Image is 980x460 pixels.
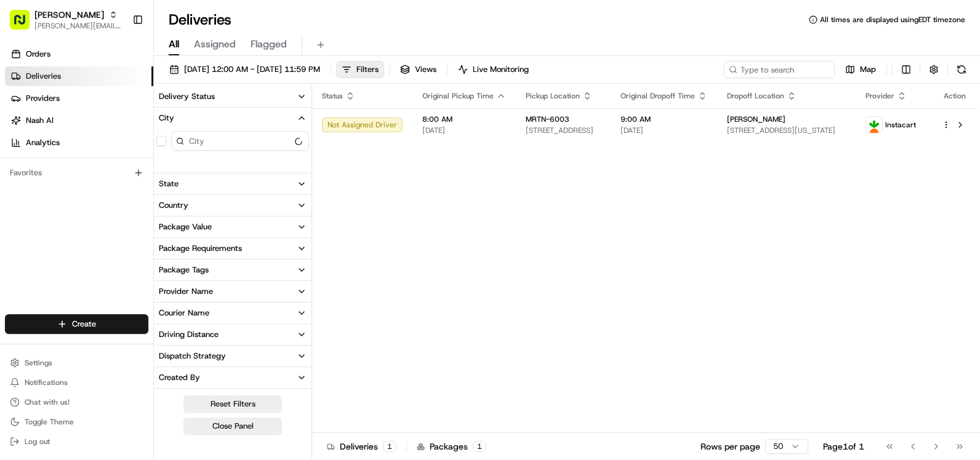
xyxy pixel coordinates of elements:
button: State [154,173,311,194]
button: [DATE] 12:00 AM - [DATE] 11:59 PM [164,61,326,78]
span: Notifications [25,378,68,387]
div: State [159,178,179,189]
button: Provider Name [154,281,311,302]
img: 1736555255976-a54dd68f-1ca7-489b-9aae-adbdc363a1c4 [12,117,34,140]
button: Dispatch Strategy [154,346,311,367]
input: Clear [32,79,203,92]
span: Pickup Location [526,91,580,101]
div: Country [159,200,188,211]
span: Flagged [251,37,287,52]
button: Country [154,195,311,216]
span: Deliveries [26,71,61,82]
span: [DATE] 12:00 AM - [DATE] 11:59 PM [184,64,320,75]
span: Settings [25,358,52,368]
div: Package Requirements [159,243,242,254]
div: Package Value [159,221,212,232]
button: Filters [336,61,384,78]
button: Create [5,314,148,334]
div: Delivery Status [159,91,215,102]
span: Filters [356,64,379,75]
input: City [171,131,309,151]
button: Refresh [953,61,970,78]
div: Package Tags [159,264,209,276]
span: [PERSON_NAME] [727,114,785,124]
span: Dropoff Location [727,91,784,101]
button: Map [840,61,882,78]
div: 💻 [104,180,114,189]
span: Pylon [122,208,149,218]
button: Courier Name [154,303,311,323]
span: Analytics [26,137,60,148]
a: Providers [5,89,153,108]
button: Created By [154,367,311,388]
div: 📗 [12,180,22,189]
a: Nash AI [5,111,153,130]
span: 9:00 AM [621,114,707,124]
span: Assigned [194,37,236,52]
button: Live Monitoring [452,61,534,78]
button: Package Value [154,216,311,237]
p: Welcome 👋 [12,49,224,69]
h1: Deliveries [169,10,231,30]
button: Reset Filters [183,395,282,413]
img: Nash [12,12,37,37]
span: Views [415,64,436,75]
input: Type to search [724,61,835,78]
button: Delivery Status [154,86,311,107]
button: Start new chat [209,121,224,136]
span: [STREET_ADDRESS] [526,125,601,135]
div: We're available if you need us! [42,130,156,140]
span: API Documentation [116,178,198,191]
span: Live Monitoring [473,64,529,75]
span: [DATE] [621,125,707,135]
span: [DATE] [422,125,506,135]
button: Settings [5,354,148,371]
div: Deliveries [327,440,396,453]
span: Toggle Theme [25,417,74,427]
button: City [154,108,311,129]
span: Status [322,91,343,101]
span: Original Pickup Time [422,91,494,101]
div: Courier Name [159,307,209,319]
span: All times are displayed using EDT timezone [820,15,965,25]
button: Chat with us! [5,394,148,411]
button: Toggle Theme [5,413,148,430]
p: Rows per page [701,440,760,453]
a: Orders [5,44,153,64]
span: Orders [26,49,50,60]
div: Dispatch Strategy [159,351,226,362]
button: Notifications [5,374,148,391]
div: Provider Name [159,286,213,297]
div: Action [942,91,968,101]
a: Powered byPylon [87,208,149,218]
div: Start new chat [42,117,202,130]
button: [PERSON_NAME] [34,9,104,21]
span: Nash AI [26,115,54,126]
span: [STREET_ADDRESS][US_STATE] [727,125,846,135]
div: Favorites [5,163,148,183]
span: Create [72,319,96,330]
span: All [169,37,179,52]
a: Analytics [5,133,153,153]
div: Driving Distance [159,329,219,340]
a: 💻API Documentation [99,173,203,196]
div: Packages [417,440,486,453]
span: 8:00 AM [422,114,506,124]
button: [PERSON_NAME][PERSON_NAME][EMAIL_ADDRESS][PERSON_NAME][DOMAIN_NAME] [5,5,127,34]
span: Providers [26,93,60,104]
div: 1 [473,441,486,452]
span: Original Dropoff Time [621,91,695,101]
button: Driving Distance [154,324,311,345]
a: Deliveries [5,66,153,86]
div: City [159,113,174,124]
div: Page 1 of 1 [823,440,864,453]
button: Package Tags [154,260,311,280]
div: 1 [383,441,396,452]
span: Log out [25,437,50,446]
span: MRTN-6003 [526,114,569,124]
span: Map [860,64,876,75]
img: profile_instacart_ahold_partner.png [866,117,882,133]
button: Close Panel [183,418,282,435]
button: Package Requirements [154,238,311,259]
